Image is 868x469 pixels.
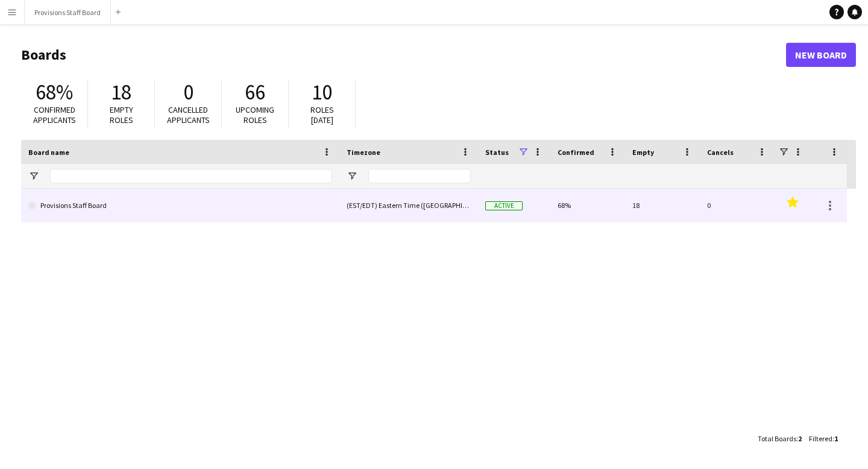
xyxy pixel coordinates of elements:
[21,46,786,64] h1: Boards
[347,171,357,181] button: Open Filter Menu
[25,1,111,24] button: Provisions Staff Board
[310,104,334,125] span: Roles [DATE]
[798,434,802,443] span: 2
[834,434,838,443] span: 1
[28,148,69,157] span: Board name
[809,427,838,450] div: :
[368,169,471,183] input: Timezone Filter Input
[33,104,76,125] span: Confirmed applicants
[625,189,700,222] div: 18
[111,79,131,105] span: 18
[700,189,775,222] div: 0
[236,104,274,125] span: Upcoming roles
[550,189,625,222] div: 68%
[347,148,380,157] span: Timezone
[558,148,594,157] span: Confirmed
[28,171,39,181] button: Open Filter Menu
[312,79,332,105] span: 10
[245,79,265,105] span: 66
[632,148,654,157] span: Empty
[786,43,856,67] a: New Board
[809,434,832,443] span: Filtered
[707,148,734,157] span: Cancels
[758,427,802,450] div: :
[758,434,796,443] span: Total Boards
[36,79,73,105] span: 68%
[28,189,332,222] a: Provisions Staff Board
[339,189,478,222] div: (EST/EDT) Eastern Time ([GEOGRAPHIC_DATA] & [GEOGRAPHIC_DATA])
[167,104,210,125] span: Cancelled applicants
[110,104,133,125] span: Empty roles
[485,201,523,210] span: Active
[485,148,509,157] span: Status
[183,79,193,105] span: 0
[50,169,332,183] input: Board name Filter Input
